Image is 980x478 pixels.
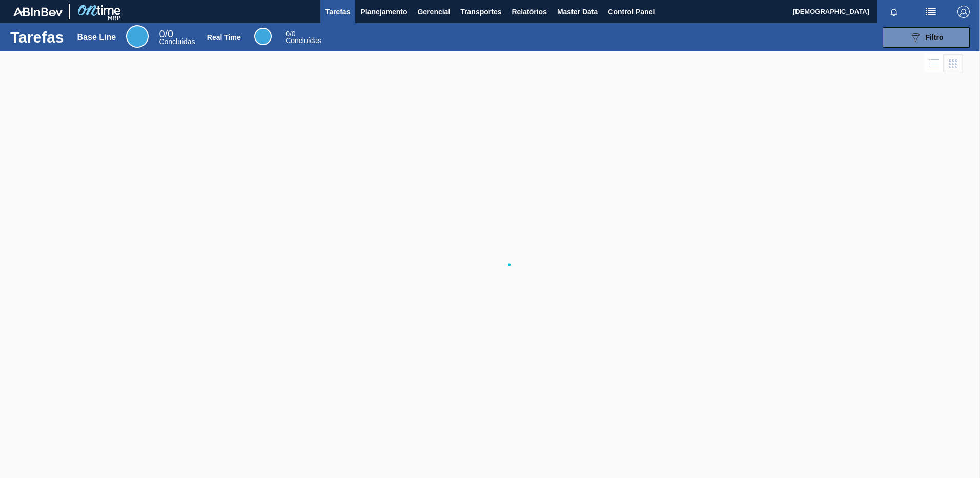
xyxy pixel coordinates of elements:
button: Filtro [883,27,970,48]
button: Notificações [877,5,910,19]
span: Planejamento [360,6,407,18]
img: userActions [925,6,937,18]
span: Master Data [557,6,598,18]
div: Real Time [254,28,272,45]
span: Concluídas [159,37,195,46]
img: Logout [957,6,970,18]
span: Control Panel [608,6,655,18]
span: Relatórios [512,6,546,18]
h1: Tarefas [10,31,64,43]
span: 0 [285,30,290,38]
span: / 0 [159,28,173,39]
span: Gerencial [417,6,450,18]
span: Filtro [926,33,944,42]
span: / 0 [285,30,295,38]
span: Transportes [460,6,501,18]
span: Concluídas [285,36,321,45]
div: Base Line [77,33,116,42]
div: Base Line [126,25,149,48]
div: Real Time [285,31,321,44]
span: Tarefas [325,6,351,18]
div: Real Time [207,33,241,42]
img: TNhmsLtSVTkK8tSr43FrP2fwEKptu5GPRR3wAAAABJRU5ErkJggg== [13,7,63,16]
span: 0 [159,28,165,39]
div: Base Line [159,30,195,45]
